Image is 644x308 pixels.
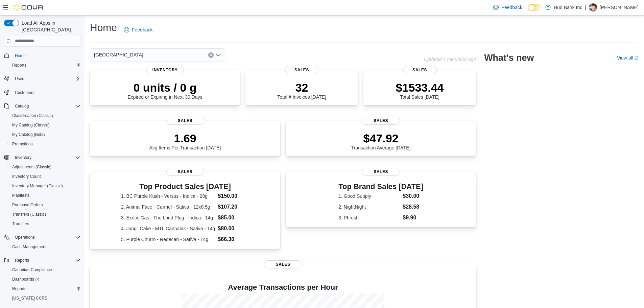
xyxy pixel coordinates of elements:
button: Reports [1,256,83,265]
button: Inventory [1,153,83,162]
h3: Top Product Sales [DATE] [121,183,249,191]
dt: 2. Animal Face - Carmel - Sativa - 12x0.5g [121,204,215,210]
p: Bud Bank Inc [554,3,582,11]
span: Operations [12,233,80,241]
dt: 1. BC Purple Kush - Versus - Indica - 28g [121,193,215,199]
a: Transfers [9,220,32,228]
span: Operations [15,235,35,240]
dd: $107.20 [218,203,249,211]
button: Inventory Manager (Classic) [7,181,83,191]
button: Open list of options [216,52,221,58]
button: Reports [7,61,83,70]
button: Purchase Orders [7,200,83,210]
button: Operations [12,233,38,241]
button: Cash Management [7,242,83,252]
button: Home [1,51,83,61]
a: My Catalog (Classic) [9,121,52,129]
span: My Catalog (Classic) [9,121,80,129]
input: Dark Mode [528,4,542,11]
span: Purchase Orders [9,201,80,209]
dd: $9.90 [403,214,423,222]
span: Inventory [146,66,184,74]
dd: $150.00 [218,192,249,200]
span: Reports [15,258,29,263]
h4: Average Transactions per Hour [95,283,471,291]
button: My Catalog (Classic) [7,120,83,130]
h3: Top Brand Sales [DATE] [338,183,423,191]
a: Feedback [491,1,525,14]
span: Cash Management [9,243,80,251]
span: Washington CCRS [9,294,80,302]
span: Transfers [9,220,80,228]
dd: $85.00 [218,214,249,222]
a: Dashboards [9,275,42,283]
img: Cova [14,4,44,11]
span: Users [12,75,80,83]
span: Sales [362,117,400,125]
p: | [585,3,586,11]
span: [GEOGRAPHIC_DATA] [94,51,143,59]
button: Users [1,74,83,84]
a: Canadian Compliance [9,266,55,274]
dd: $80.00 [218,224,249,233]
a: Cash Management [9,243,49,251]
span: Canadian Compliance [9,266,80,274]
span: Inventory Manager (Classic) [12,183,63,189]
span: Purchase Orders [12,202,43,208]
span: Sales [403,66,437,74]
button: Reports [7,284,83,293]
h2: What's new [484,52,534,63]
span: [US_STATE] CCRS [12,295,47,301]
dt: 5. Purple Churro - Redecan - Sativa - 14g [121,236,215,243]
span: Customers [12,88,80,97]
a: Dashboards [7,275,83,284]
span: Customers [15,90,34,95]
button: Catalog [1,101,83,111]
a: Home [12,52,28,60]
dt: 3. Exotic Gas - The Loud Plug - Indica - 14g [121,214,215,221]
button: Catalog [12,102,31,110]
span: Sales [285,66,319,74]
a: Reports [9,61,29,69]
p: 1.69 [149,132,221,145]
dd: $28.58 [403,203,423,211]
span: Transfers [12,221,29,227]
span: Load All Apps in [GEOGRAPHIC_DATA] [19,20,80,33]
div: Total Sales [DATE] [396,81,444,100]
dt: 4. Jungl' Cake - MTL Cannabis - Sativa - 14g [121,225,215,232]
a: Purchase Orders [9,201,46,209]
span: Home [12,51,80,60]
span: Reports [9,61,80,69]
span: Sales [166,168,204,176]
p: $1533.44 [396,81,444,94]
div: Darren Lopes [589,3,597,11]
button: Inventory [12,153,34,162]
dd: $30.00 [403,192,423,200]
button: Promotions [7,139,83,149]
span: Reports [12,63,26,68]
h1: Home [90,21,117,34]
button: Manifests [7,191,83,200]
a: [US_STATE] CCRS [9,294,50,302]
p: 0 units / 0 g [128,81,202,94]
svg: External link [635,56,639,60]
button: Canadian Compliance [7,265,83,275]
div: Total # Invoices [DATE] [277,81,326,100]
span: My Catalog (Classic) [12,122,50,128]
a: Inventory Count [9,172,44,181]
span: Feedback [501,4,522,11]
a: Reports [9,285,29,293]
span: Promotions [9,140,80,148]
button: Customers [1,88,83,97]
a: My Catalog (Beta) [9,131,48,139]
span: Manifests [12,193,29,198]
button: Inventory Count [7,172,83,181]
p: [PERSON_NAME] [600,3,639,11]
button: Users [12,75,28,83]
span: Catalog [12,102,80,110]
button: Classification (Classic) [7,111,83,120]
dt: 2. NightNight [338,204,400,210]
a: Transfers (Classic) [9,210,49,218]
a: Feedback [121,23,155,37]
